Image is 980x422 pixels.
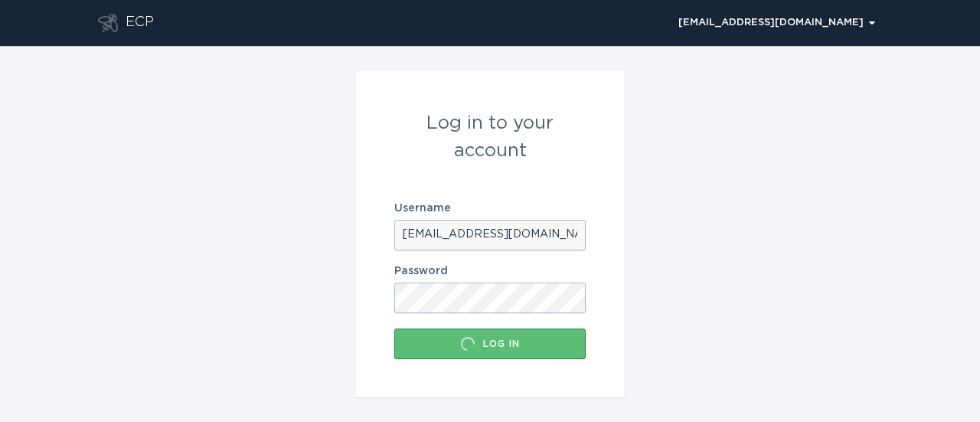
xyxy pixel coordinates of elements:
[394,203,586,214] label: Username
[126,14,154,32] div: ECP
[394,110,586,165] div: Log in to your account
[671,11,882,34] button: Open user account details
[394,329,586,359] button: Log in
[402,336,578,352] div: Log in
[671,11,882,34] div: Popover menu
[394,266,586,276] label: Password
[98,14,118,32] button: Go to dashboard
[678,18,875,28] div: [EMAIL_ADDRESS][DOMAIN_NAME]
[460,336,475,352] div: Loading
